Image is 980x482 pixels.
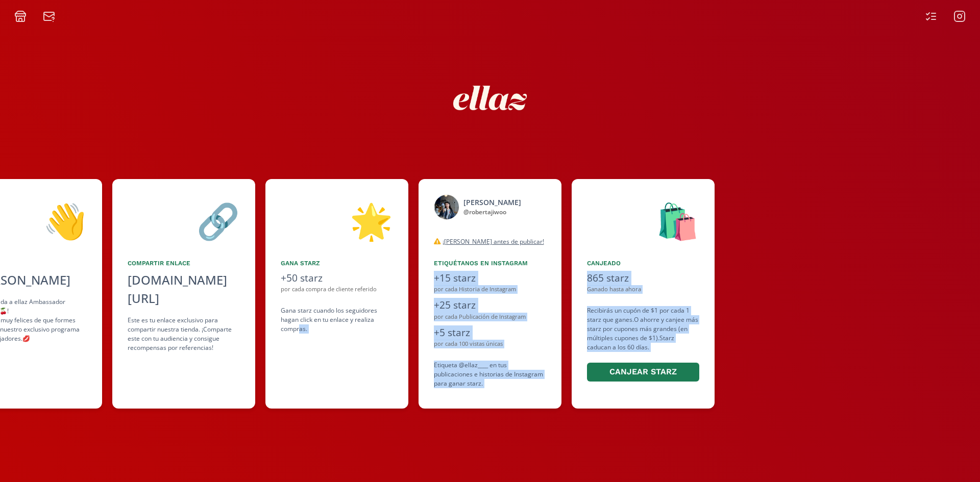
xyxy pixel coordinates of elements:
div: +5 starz [434,325,546,340]
div: [PERSON_NAME] [463,197,521,208]
div: Canjeado [587,259,699,268]
div: 🛍️ [587,194,699,246]
div: Etiquétanos en Instagram [434,259,546,268]
div: Compartir Enlace [128,259,240,268]
div: @ robertajiwoo [463,208,521,217]
div: Gana starz [281,259,393,268]
img: nKmKAABZpYV7 [444,52,536,144]
div: Este es tu enlace exclusivo para compartir nuestra tienda. ¡Comparte este con tu audiencia y cons... [128,316,240,352]
div: por cada Publicación de Instagram [434,313,546,321]
div: 🔗 [128,194,240,246]
div: por cada Historia de Instagram [434,285,546,294]
div: por cada compra de cliente referido [281,285,393,294]
button: Canjear starz [587,363,699,382]
img: 524810648_18520113457031687_8089223174440955574_n.jpg [434,194,459,220]
div: +25 starz [434,298,546,313]
div: Ganado hasta ahora [587,285,699,294]
div: Gana starz cuando los seguidores hagan click en tu enlace y realiza compras . [281,306,393,334]
div: Recibirás un cupón de $1 por cada 1 starz que ganes. O ahorre y canjee más starz por cupones más ... [587,306,699,383]
div: por cada 100 vistas únicas [434,340,546,348]
u: ¡[PERSON_NAME] antes de publicar! [443,237,544,246]
div: +15 starz [434,271,546,286]
div: Etiqueta @ellaz____ en tus publicaciones e historias de Instagram para ganar starz. [434,361,546,388]
div: 865 starz [587,271,699,286]
div: +50 starz [281,271,393,286]
div: 🌟 [281,194,393,246]
div: [DOMAIN_NAME][URL] [128,271,240,308]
